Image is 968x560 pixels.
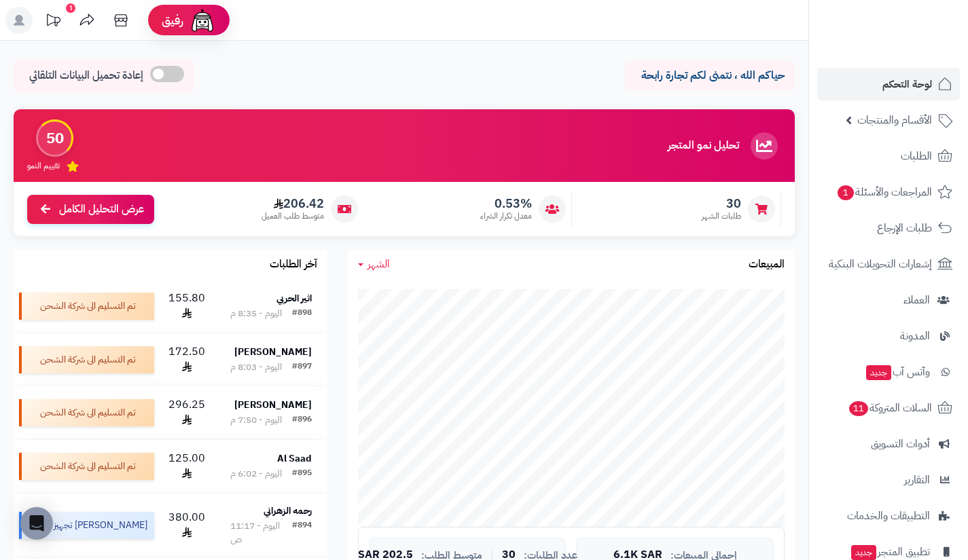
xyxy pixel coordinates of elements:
[27,160,60,172] span: تقييم النمو
[904,470,930,489] span: التقارير
[20,507,53,540] div: Open Intercom Messenger
[848,398,932,417] span: السلات المتروكة
[189,7,216,34] img: ai-face.png
[849,401,868,416] span: 11
[230,467,282,481] div: اليوم - 6:02 م
[292,519,312,546] div: #894
[882,75,932,94] span: لوحة التحكم
[19,346,154,373] div: تم التسليم الى شركة الشحن
[817,68,960,100] a: لوحة التحكم
[29,68,143,83] span: إعادة تحميل البيانات التلقائي
[277,451,312,466] strong: Al Saad
[635,68,785,83] p: حياكم الله ، نتمنى لكم تجارة رابحة
[292,307,312,320] div: #898
[262,196,324,211] span: 206.42
[829,255,932,274] span: إشعارات التحويلات البنكية
[230,307,282,320] div: اليوم - 8:35 م
[160,386,215,439] td: 296.25
[900,326,930,346] span: المدونة
[262,210,324,222] span: متوسط طلب العميل
[901,147,932,166] span: الطلبات
[270,259,317,271] h3: آخر الطلبات
[817,320,960,352] a: المدونة
[292,360,312,374] div: #897
[490,550,494,560] span: |
[160,280,215,333] td: 155.80
[276,291,312,305] strong: اثير الحربي
[230,519,292,546] div: اليوم - 11:17 ص
[264,504,312,518] strong: رحمه الزهراني
[866,365,891,380] span: جديد
[838,185,854,200] span: 1
[234,398,312,412] strong: [PERSON_NAME]
[668,140,739,152] h3: تحليل نمو المتجر
[851,545,876,560] span: جديد
[19,399,154,426] div: تم التسليم الى شركة الشحن
[871,434,930,453] span: أدوات التسويق
[230,360,282,374] div: اليوم - 8:03 م
[876,38,955,67] img: logo-2.png
[817,284,960,316] a: العملاء
[59,202,144,217] span: عرض التحليل الكامل
[749,259,785,271] h3: المبيعات
[817,428,960,460] a: أدوات التسويق
[702,210,741,222] span: طلبات الشهر
[66,3,75,13] div: 1
[817,248,960,280] a: إشعارات التحويلات البنكية
[27,195,154,224] a: عرض التحليل الكامل
[162,12,183,29] span: رفيق
[19,293,154,320] div: تم التسليم الى شركة الشحن
[847,506,930,525] span: التطبيقات والخدمات
[368,256,390,272] span: الشهر
[702,196,741,211] span: 30
[358,257,390,272] a: الشهر
[817,464,960,496] a: التقارير
[877,219,932,238] span: طلبات الإرجاع
[230,413,282,427] div: اليوم - 7:50 م
[480,210,532,222] span: معدل تكرار الشراء
[857,111,932,130] span: الأقسام والمنتجات
[865,362,930,381] span: وآتس آب
[817,140,960,172] a: الطلبات
[19,453,154,480] div: تم التسليم الى شركة الشحن
[292,467,312,481] div: #895
[160,440,215,493] td: 125.00
[234,345,312,359] strong: [PERSON_NAME]
[903,291,930,310] span: العملاء
[160,493,215,557] td: 380.00
[817,176,960,208] a: المراجعات والأسئلة1
[292,413,312,427] div: #896
[19,512,154,539] div: [PERSON_NAME] تجهيز الطلب
[817,356,960,388] a: وآتس آبجديد
[36,7,70,37] a: تحديثات المنصة
[817,500,960,532] a: التطبيقات والخدمات
[836,183,932,202] span: المراجعات والأسئلة
[817,392,960,424] a: السلات المتروكة11
[160,333,215,386] td: 172.50
[817,212,960,244] a: طلبات الإرجاع
[480,196,532,211] span: 0.53%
